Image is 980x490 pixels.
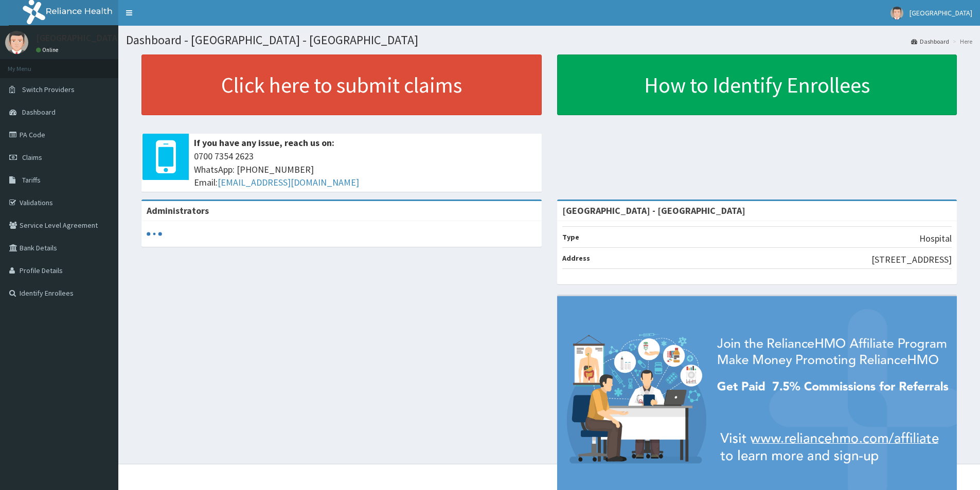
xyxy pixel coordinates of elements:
[919,232,952,245] p: Hospital
[147,226,162,242] svg: audio-loading
[218,176,359,188] a: [EMAIL_ADDRESS][DOMAIN_NAME]
[141,55,542,115] a: Click here to submit claims
[147,205,209,216] b: Administrators
[36,33,121,43] p: [GEOGRAPHIC_DATA]
[194,150,537,189] span: 0700 7354 2623 WhatsApp: [PHONE_NUMBER] Email:
[22,107,56,117] span: Dashboard
[562,205,745,216] strong: [GEOGRAPHIC_DATA] - [GEOGRAPHIC_DATA]
[950,37,972,46] li: Here
[871,253,952,266] p: [STREET_ADDRESS]
[562,232,579,242] b: Type
[911,37,949,46] a: Dashboard
[890,7,903,20] img: User Image
[910,8,972,17] span: [GEOGRAPHIC_DATA]
[5,31,28,54] img: User Image
[22,153,42,162] span: Claims
[22,175,41,185] span: Tariffs
[194,137,334,149] b: If you have any issue, reach us on:
[557,55,957,115] a: How to Identify Enrollees
[22,85,75,94] span: Switch Providers
[562,253,590,263] b: Address
[36,46,61,53] a: Online
[126,33,972,47] h1: Dashboard - [GEOGRAPHIC_DATA] - [GEOGRAPHIC_DATA]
